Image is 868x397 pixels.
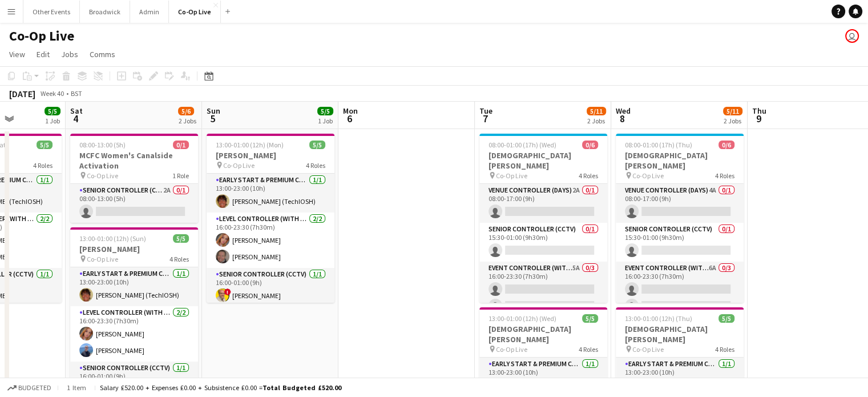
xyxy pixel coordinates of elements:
[18,384,51,392] span: Budgeted
[479,106,492,116] span: Tue
[723,107,742,115] span: 5/11
[70,306,198,362] app-card-role: Level Controller (with CCTV)2/216:00-23:30 (7h30m)[PERSON_NAME][PERSON_NAME]
[87,171,118,180] span: Co-Op Live
[23,1,80,23] button: Other Events
[207,212,334,268] app-card-role: Level Controller (with CCTV)2/216:00-23:30 (7h30m)[PERSON_NAME][PERSON_NAME]
[616,134,744,303] app-job-card: 08:00-01:00 (17h) (Thu)0/6[DEMOGRAPHIC_DATA][PERSON_NAME] Co-Op Live4 RolesVenue Controller (Days...
[616,223,744,262] app-card-role: Senior Controller (CCTV)0/115:30-01:00 (9h30m)
[616,106,631,116] span: Wed
[85,47,120,62] a: Comms
[341,112,358,125] span: 6
[70,134,198,223] app-job-card: 08:00-13:00 (5h)0/1MCFC Women's Canalside Activation Co-Op Live1 RoleSenior Controller (CCTV)2A0/...
[317,107,333,115] span: 5/5
[33,161,53,170] span: 4 Roles
[616,184,744,223] app-card-role: Venue Controller (Days)4A0/108:00-17:00 (9h)
[80,1,130,23] button: Broadwick
[38,89,66,98] span: Week 40
[9,27,74,45] h1: Co-Op Live
[37,141,53,149] span: 5/5
[207,150,334,161] h3: [PERSON_NAME]
[579,171,598,180] span: 4 Roles
[496,345,527,354] span: Co-Op Live
[68,112,83,125] span: 4
[87,255,118,263] span: Co-Op Live
[63,383,90,392] span: 1 item
[718,314,734,323] span: 5/5
[79,141,126,149] span: 08:00-13:00 (5h)
[169,255,189,263] span: 4 Roles
[9,88,35,99] div: [DATE]
[173,234,189,243] span: 5/5
[216,141,284,149] span: 13:00-01:00 (12h) (Mon)
[179,117,196,125] div: 2 Jobs
[724,117,742,125] div: 2 Jobs
[582,141,598,149] span: 0/6
[9,49,25,59] span: View
[488,314,556,323] span: 13:00-01:00 (12h) (Wed)
[715,345,734,354] span: 4 Roles
[178,107,194,115] span: 5/6
[70,106,83,116] span: Sat
[90,49,115,59] span: Comms
[70,150,198,171] h3: MCFC Women's Canalside Activation
[488,141,556,149] span: 08:00-01:00 (17h) (Wed)
[70,244,198,254] h3: [PERSON_NAME]
[587,117,605,125] div: 2 Jobs
[207,106,220,116] span: Sun
[616,262,744,334] app-card-role: Event Controller (with CCTV)6A0/316:00-23:30 (7h30m)
[56,47,83,62] a: Jobs
[263,383,341,392] span: Total Budgeted £520.00
[479,358,607,396] app-card-role: Early Start & Premium Controller (with CCTV)1/113:00-23:00 (10h)[PERSON_NAME]
[479,223,607,262] app-card-role: Senior Controller (CCTV)0/115:30-01:00 (9h30m)
[6,382,53,394] button: Budgeted
[37,49,50,59] span: Edit
[306,161,325,170] span: 4 Roles
[169,1,221,23] button: Co-Op Live
[752,106,766,116] span: Thu
[496,171,527,180] span: Co-Op Live
[616,324,744,344] h3: [DEMOGRAPHIC_DATA][PERSON_NAME]
[318,117,333,125] div: 1 Job
[616,358,744,396] app-card-role: Early Start & Premium Controller (with CCTV)1/113:00-23:00 (10h)[PERSON_NAME]
[173,141,189,149] span: 0/1
[172,171,189,180] span: 1 Role
[625,314,692,323] span: 13:00-01:00 (12h) (Thu)
[632,171,664,180] span: Co-Op Live
[224,288,231,295] span: !
[71,89,82,98] div: BST
[207,134,334,303] app-job-card: 13:00-01:00 (12h) (Mon)5/5[PERSON_NAME] Co-Op Live4 RolesEarly Start & Premium Controller (with C...
[479,134,607,303] app-job-card: 08:00-01:00 (17h) (Wed)0/6[DEMOGRAPHIC_DATA][PERSON_NAME] Co-Op Live4 RolesVenue Controller (Days...
[32,47,54,62] a: Edit
[61,49,78,59] span: Jobs
[616,150,744,171] h3: [DEMOGRAPHIC_DATA][PERSON_NAME]
[845,29,859,43] app-user-avatar: Ashley Fielding
[205,112,220,125] span: 5
[100,383,341,392] div: Salary £520.00 + Expenses £0.00 + Subsistence £0.00 =
[478,112,492,125] span: 7
[70,227,198,396] app-job-card: 13:00-01:00 (12h) (Sun)5/5[PERSON_NAME] Co-Op Live4 RolesEarly Start & Premium Controller (with C...
[479,262,607,334] app-card-role: Event Controller (with CCTV)5A0/316:00-23:30 (7h30m)
[5,47,30,62] a: View
[70,184,198,223] app-card-role: Senior Controller (CCTV)2A0/108:00-13:00 (5h)
[479,184,607,223] app-card-role: Venue Controller (Days)2A0/108:00-17:00 (9h)
[45,107,60,115] span: 5/5
[207,268,334,307] app-card-role: Senior Controller (CCTV)1/116:00-01:00 (9h)![PERSON_NAME]
[715,171,734,180] span: 4 Roles
[479,150,607,171] h3: [DEMOGRAPHIC_DATA][PERSON_NAME]
[718,141,734,149] span: 0/6
[587,107,606,115] span: 5/11
[309,141,325,149] span: 5/5
[130,1,169,23] button: Admin
[579,345,598,354] span: 4 Roles
[207,174,334,212] app-card-role: Early Start & Premium Controller (with CCTV)1/113:00-23:00 (10h)[PERSON_NAME] (TechIOSH)
[223,161,255,170] span: Co-Op Live
[625,141,692,149] span: 08:00-01:00 (17h) (Thu)
[582,314,598,323] span: 5/5
[750,112,766,125] span: 9
[79,234,146,243] span: 13:00-01:00 (12h) (Sun)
